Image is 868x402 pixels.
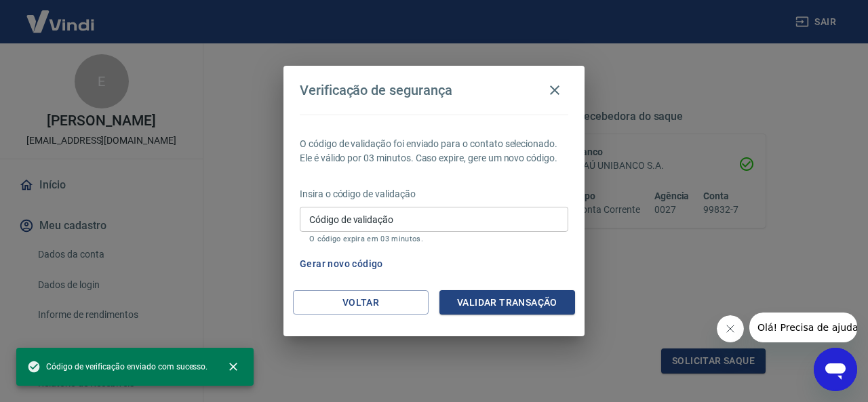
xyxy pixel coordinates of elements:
button: Validar transação [439,290,575,315]
button: Gerar novo código [294,252,389,277]
iframe: Botão para abrir a janela de mensagens [814,348,857,391]
button: Voltar [293,290,429,315]
p: Insira o código de validação [300,187,568,201]
h4: Verificação de segurança [300,82,452,98]
p: O código expira em 03 minutos. [309,235,559,243]
p: O código de validação foi enviado para o contato selecionado. Ele é válido por 03 minutos. Caso e... [300,137,568,165]
span: Código de verificação enviado com sucesso. [27,360,208,374]
button: close [218,352,248,382]
iframe: Mensagem da empresa [749,313,857,342]
span: Olá! Precisa de ajuda? [8,9,114,20]
iframe: Fechar mensagem [717,315,744,342]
